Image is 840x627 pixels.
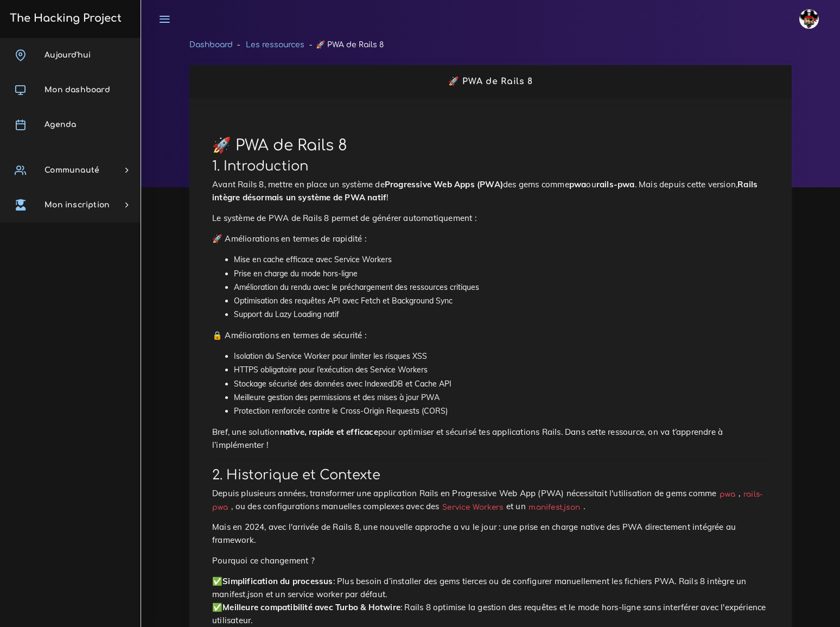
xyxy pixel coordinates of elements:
li: Protection renforcée contre le Cross-Origin Requests (CORS) [234,404,769,418]
p: Bref, une solution pour optimiser et sécurisé tes applications Rails. Dans cette ressource, on va... [212,426,769,452]
li: HTTPS obligatoire pour l’exécution des Service Workers [234,363,769,377]
h1: 🚀 PWA de Rails 8 [212,137,769,155]
li: Prise en charge du mode hors-ligne [234,267,769,281]
li: Optimisation des requêtes API avec Fetch et Background Sync [234,294,769,308]
p: Depuis plusieurs années, transformer une application Rails en Progressive Web App (PWA) nécessita... [212,487,769,513]
strong: native, rapide et efficace [280,427,378,437]
h2: 1. Introduction [212,159,769,174]
li: Support du Lazy Loading natif [234,308,769,321]
h2: 🚀 PWA de Rails 8 [201,77,780,87]
p: 🚀 Améliorations en termes de rapidité : [212,232,769,245]
li: Mise en cache efficace avec Service Workers [234,253,769,267]
p: 🔒 Améliorations en termes de sécurité : [212,329,769,342]
li: Meilleure gestion des permissions et des mises à jour PWA [234,391,769,404]
strong: Simplification du processus [222,576,333,586]
span: Agenda [44,121,76,129]
code: Service Workers [440,502,506,513]
li: 🚀 PWA de Rails 8 [304,38,383,52]
span: Communauté [44,166,99,174]
a: Les ressources [246,41,304,49]
strong: rails-pwa [596,179,635,189]
span: Mon inscription [44,201,110,209]
strong: Meilleure compatibilité avec Turbo & Hotwire [222,602,400,612]
code: manifest.json [526,502,583,513]
li: Amélioration du rendu avec le préchargement des ressources critiques [234,281,769,294]
p: Le système de PWA de Rails 8 permet de générer automatiquement : [212,212,769,225]
span: Aujourd'hui [44,51,91,59]
h3: The Hacking Project [7,12,122,24]
code: pwa [716,489,739,500]
span: Mon dashboard [44,86,110,94]
li: Isolation du Service Worker pour limiter les risques XSS [234,350,769,363]
p: Mais en 2024, avec l'arrivée de Rails 8, une nouvelle approche a vu le jour : une prise en charge... [212,521,769,547]
h2: 2. Historique et Contexte [212,467,769,483]
strong: Progressive Web Apps (PWA) [385,179,503,189]
strong: pwa [569,179,587,189]
p: Pourquoi ce changement ? [212,554,769,567]
a: Dashboard [189,41,233,49]
img: avatar [799,9,819,29]
p: Avant Rails 8, mettre en place un système de des gems comme ou . Mais depuis cette version, ! [212,178,769,204]
li: Stockage sécurisé des données avec IndexedDB et Cache API [234,377,769,391]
